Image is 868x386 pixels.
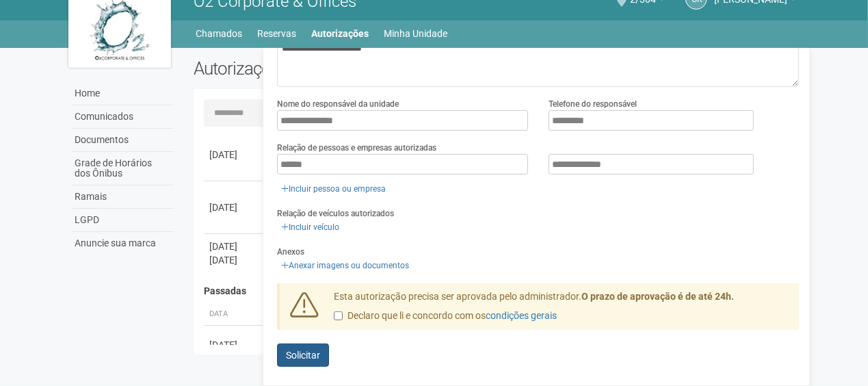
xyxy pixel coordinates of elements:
[72,129,173,152] a: Documentos
[277,258,413,273] a: Anexar imagens ou documentos
[286,350,320,361] span: Solicitar
[277,344,329,367] button: Solicitar
[277,181,390,196] a: Incluir pessoa ou empresa
[194,58,486,79] h2: Autorizações
[209,240,260,253] div: [DATE]
[72,232,173,255] a: Anuncie sua marca
[258,24,297,43] a: Reservas
[277,142,436,154] label: Relação de pessoas e empresas autorizadas
[334,309,557,323] label: Declaro que li e concordo com os
[277,207,394,220] label: Relação de veículos autorizados
[209,201,260,214] div: [DATE]
[549,98,637,110] label: Telefone do responsável
[196,24,243,43] a: Chamados
[277,98,399,110] label: Nome do responsável da unidade
[209,253,260,267] div: [DATE]
[72,152,173,185] a: Grade de Horários dos Ônibus
[209,148,260,162] div: [DATE]
[204,286,790,296] h4: Passadas
[324,290,800,330] div: Esta autorização precisa ser aprovada pelo administrador.
[277,220,343,235] a: Incluir veículo
[486,310,557,321] a: condições gerais
[72,209,173,232] a: LGPD
[204,303,265,326] th: Data
[334,311,343,320] input: Declaro que li e concordo com oscondições gerais
[72,185,173,209] a: Ramais
[312,24,369,43] a: Autorizações
[581,291,734,302] strong: O prazo de aprovação é de até 24h.
[72,82,173,105] a: Home
[384,24,448,43] a: Minha Unidade
[72,105,173,129] a: Comunicados
[209,338,260,352] div: [DATE]
[277,246,304,258] label: Anexos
